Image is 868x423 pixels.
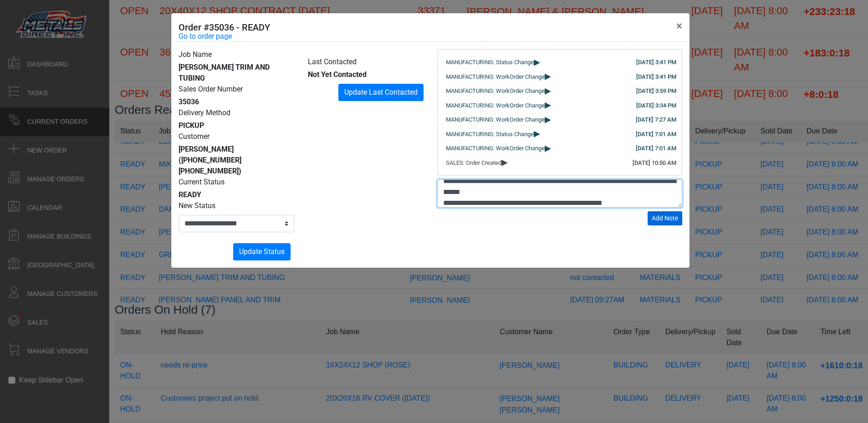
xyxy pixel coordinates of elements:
[179,120,294,131] div: PICKUP
[636,87,676,96] div: [DATE] 3:59 PM
[636,101,676,110] div: [DATE] 3:34 PM
[239,247,285,256] span: Update Status
[233,243,291,260] button: Update Status
[308,70,367,79] span: Not Yet Contacted
[652,214,678,222] span: Add Note
[545,116,551,122] span: ▸
[446,130,674,139] div: MANUFACTURING: Status Change
[179,189,294,200] div: READY
[545,145,551,151] span: ▸
[179,31,232,42] a: Go to order page
[179,63,270,82] span: [PERSON_NAME] TRIM AND TUBING
[446,115,674,124] div: MANUFACTURING: WorkOrder Change
[179,107,230,118] label: Delivery Method
[179,84,243,95] label: Sales Order Number
[446,101,674,110] div: MANUFACTURING: WorkOrder Change
[545,73,551,79] span: ▸
[179,156,241,175] span: ([PHONE_NUMBER] [PHONE_NUMBER])
[636,72,676,82] div: [DATE] 3:41 PM
[179,97,294,107] div: 35036
[446,72,674,82] div: MANUFACTURING: WorkOrder Change
[636,115,676,124] div: [DATE] 7:27 AM
[545,87,551,93] span: ▸
[179,20,270,34] h5: Order #35036 - READY
[446,144,674,153] div: MANUFACTURING: WorkOrder Change
[179,49,212,60] label: Job Name
[534,130,540,136] span: ▸
[636,58,676,67] div: [DATE] 3:41 PM
[534,59,540,65] span: ▸
[308,56,357,67] label: Last Contacted
[179,144,294,177] div: [PERSON_NAME]
[633,158,676,168] div: [DATE] 10:50 AM
[545,102,551,107] span: ▸
[179,200,215,211] label: New Status
[648,211,682,225] button: Add Note
[446,87,674,96] div: MANUFACTURING: WorkOrder Change
[179,131,209,142] label: Customer
[446,158,674,168] div: SALES: Order Created
[179,177,225,188] label: Current Status
[669,13,689,39] button: Close
[636,144,676,153] div: [DATE] 7:01 AM
[338,84,424,101] button: Update Last Contacted
[446,58,674,67] div: MANUFACTURING: Status Change
[636,130,676,139] div: [DATE] 7:01 AM
[501,159,508,165] span: ▸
